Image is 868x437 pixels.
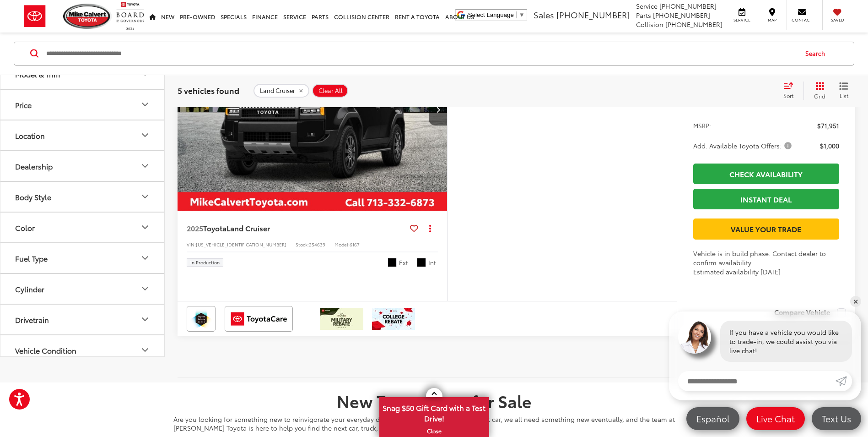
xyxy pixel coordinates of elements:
span: Land Cruiser [260,87,295,94]
span: 254639 [309,241,325,248]
span: [PHONE_NUMBER] [653,11,710,20]
span: Int. [428,258,438,267]
div: Drivetrain [15,315,49,324]
span: $1,000 [820,141,839,150]
div: Price [140,99,151,110]
a: Check Availability [693,164,839,184]
span: VIN: [187,241,196,248]
a: Text Us [812,407,861,430]
span: Parts [636,11,651,20]
span: Contact [792,17,812,23]
img: Toyota Safety Sense Mike Calvert Toyota Houston TX [189,308,214,330]
span: Collision [636,20,663,29]
span: List [839,92,848,99]
img: Mike Calvert Toyota [63,4,112,29]
span: MSRP: [693,121,711,130]
span: Model: [334,241,350,248]
a: Instant Deal [693,189,839,209]
button: Select sort value [779,82,803,100]
div: Color [15,223,35,232]
span: [US_VEHICLE_IDENTIFICATION_NUMBER] [196,241,286,248]
button: Body StyleBody Style [0,182,165,212]
div: Vehicle is in build phase. Contact dealer to confirm availability. Estimated availability [DATE] [693,249,839,276]
span: Select Language [468,11,514,18]
span: Text Us [817,413,856,424]
input: Enter your message [678,371,836,391]
div: Location [140,130,151,141]
img: 2025 Toyota Land Cruiser FT4WD [177,8,448,212]
img: /static/brand-toyota/National_Assets/toyota-college-grad.jpeg?height=48 [372,308,415,330]
img: /static/brand-toyota/National_Assets/toyota-military-rebate.jpeg?height=48 [320,308,363,330]
a: Español [686,407,739,430]
span: Español [692,413,734,424]
button: Next image [429,93,447,126]
span: Live Chat [752,413,799,424]
span: Sort [783,92,793,99]
span: Saved [827,17,847,23]
a: Value Your Trade [693,218,839,239]
div: If you have a vehicle you would like to trade-in, we could assist you via live chat! [720,321,852,362]
span: Black [388,258,397,267]
button: Grid View [803,82,832,100]
button: DrivetrainDrivetrain [0,305,165,334]
p: Are you looking for something new to reinvigorate your everyday driving? Even if you love your cu... [173,415,695,433]
div: Fuel Type [140,252,151,263]
div: 2025 Toyota Land Cruiser Land Cruiser 0 [177,8,448,211]
div: Vehicle Condition [140,344,151,355]
input: Search by Make, Model, or Keyword [45,43,797,65]
span: Clear All [318,87,343,94]
div: Price [15,100,32,109]
div: Body Style [140,191,151,202]
span: Ext. [399,258,410,267]
span: Service [636,1,658,11]
a: Submit [836,371,852,391]
button: Vehicle ConditionVehicle Condition [0,335,165,365]
span: Snag $50 Gift Card with a Test Drive! [380,398,488,426]
button: remove Land%20Cruiser [253,84,309,98]
span: 2025 [187,223,203,233]
span: Grid [814,92,825,100]
span: $71,951 [817,121,839,130]
span: Add. Available Toyota Offers: [693,141,793,150]
span: 5 vehicles found [178,85,239,96]
span: Land Cruiser [226,223,270,233]
div: Dealership [15,162,53,170]
div: Color [140,222,151,233]
span: [PHONE_NUMBER] [556,9,630,21]
span: [PHONE_NUMBER] [659,1,717,11]
div: Fuel Type [15,254,48,262]
span: Service [732,17,752,23]
div: Model & Trim [15,70,60,78]
button: Add. Available Toyota Offers: [693,141,795,150]
span: Black Leather [417,258,426,267]
a: 2025ToyotaLand Cruiser [187,223,406,233]
button: Fuel TypeFuel Type [0,243,165,273]
button: PricePrice [0,90,165,120]
span: Sales [534,9,554,21]
span: Toyota [203,223,226,233]
div: Vehicle Condition [15,346,76,355]
div: Dealership [140,160,151,171]
button: CylinderCylinder [0,274,165,304]
div: Cylinder [140,283,151,294]
button: List View [832,82,855,100]
div: Drivetrain [140,314,151,325]
a: Live Chat [746,407,805,430]
span: Map [762,17,782,23]
button: Search [797,42,838,65]
a: Select Language​ [468,11,525,18]
img: ToyotaCare Mike Calvert Toyota Houston TX [226,308,291,330]
button: LocationLocation [0,120,165,150]
button: ColorColor [0,213,165,242]
div: Cylinder [15,284,44,293]
button: Actions [422,220,438,236]
span: Stock: [296,241,309,248]
span: 6167 [350,241,360,248]
button: Clear All [312,84,348,98]
span: [PHONE_NUMBER] [665,20,722,29]
span: ▼ [519,11,525,18]
div: Location [15,131,45,140]
label: Compare Vehicle [774,308,846,317]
